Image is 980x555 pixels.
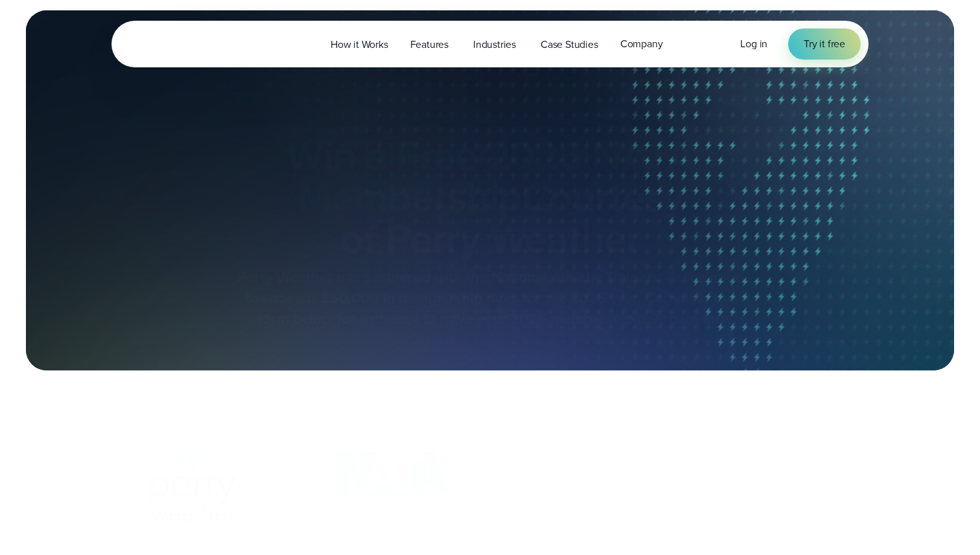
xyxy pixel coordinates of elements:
span: Features [410,37,449,52]
span: Company [620,36,663,52]
a: Try it free [788,28,861,60]
span: Case Studies [541,37,598,52]
span: Try it free [804,36,845,52]
a: Log in [740,36,767,52]
a: How it Works [320,31,399,58]
span: Log in [740,36,767,51]
a: Case Studies [530,31,609,58]
span: How it Works [331,37,388,52]
span: Industries [473,37,516,52]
